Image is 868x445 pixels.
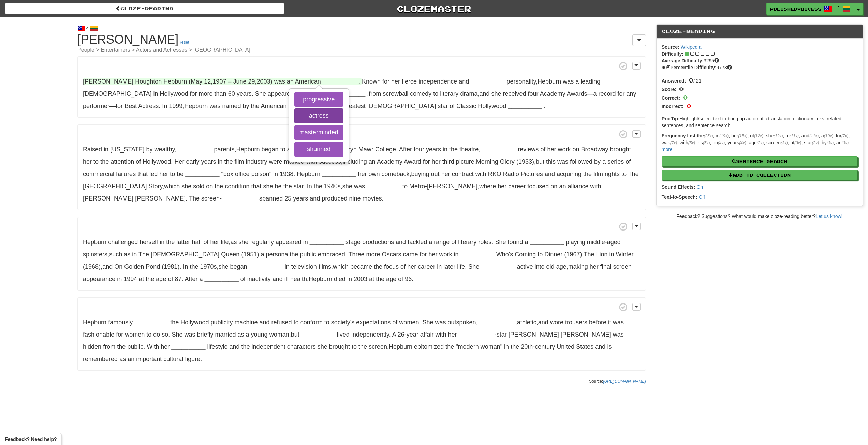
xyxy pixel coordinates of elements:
[235,170,250,177] span: office
[521,170,543,177] span: Pictures
[662,65,717,70] strong: 90 Percentile Difficulty:
[662,115,857,129] p: Highlight/select text to bring up automatic translation, dictionary links, related sentences, and...
[681,44,702,50] a: Wikipedia
[294,92,343,107] button: progressive
[558,146,571,153] span: work
[476,158,498,165] span: Morning
[402,183,408,190] span: to
[842,140,849,145] em: (3x)
[757,140,764,145] em: (3x)
[516,158,534,165] span: (1933)
[557,170,582,177] span: acquiring
[662,57,857,64] div: 3295
[567,90,597,97] span: Awards—a
[491,90,501,97] span: she
[358,146,373,153] span: Mawr
[93,158,99,165] span: to
[164,183,180,190] span: which
[718,140,725,145] em: (4x)
[414,146,424,153] span: four
[452,170,474,177] span: contract
[224,158,233,165] span: the
[662,147,673,152] a: more
[482,146,516,153] strong: __________
[478,103,506,109] span: Hollywood
[527,183,549,190] span: focused
[294,183,304,190] span: star
[236,146,260,153] span: Hepburn
[83,239,106,246] span: Hepburn
[536,158,544,165] span: but
[116,170,136,177] span: failures
[442,158,454,165] span: third
[322,170,356,177] strong: __________
[662,132,857,153] p: the , in , her , of , she , to , and , a , for , was , with , as , on , years , age , screen , at...
[662,194,697,200] strong: Text-to-Speech:
[242,103,249,109] span: by
[545,170,555,177] span: and
[280,170,293,177] span: 1938
[580,78,600,85] span: leading
[323,78,357,85] strong: __________
[263,183,273,190] span: she
[83,195,133,202] span: [PERSON_NAME]
[696,184,703,190] a: On
[508,103,542,109] strong: __________
[544,103,545,109] span: .
[294,142,343,157] button: shunned
[459,331,493,338] strong: __________
[689,76,693,84] span: 0
[214,146,234,153] span: parents
[104,146,108,153] span: in
[667,64,670,68] sup: th
[134,319,168,326] strong: __________
[222,103,241,109] span: named
[170,170,175,177] span: to
[739,140,746,145] em: (4x)
[310,195,320,202] span: and
[77,47,646,53] small: People > Entertainers > Actors and Actresses > [GEOGRAPHIC_DATA]
[662,64,857,71] div: 9773
[433,90,438,97] span: to
[662,170,857,180] button: Add to Collection
[83,146,102,153] span: Raised
[214,146,398,153] span: , .
[143,158,171,165] span: Hollywood
[657,25,863,39] div: Cloze-Reading
[362,195,382,202] span: movies
[481,263,515,270] strong: __________
[358,78,360,85] span: .
[704,134,713,138] em: (25x)
[204,78,211,85] span: 12
[431,170,440,177] span: out
[383,90,408,97] span: screwball
[221,170,233,177] span: "box
[261,103,287,109] span: American
[812,140,819,145] em: (3x)
[423,158,430,165] span: for
[322,195,347,202] span: produced
[83,158,92,165] span: her
[456,103,476,109] span: Classic
[269,158,282,165] span: were
[369,158,376,165] span: an
[450,103,455,109] span: of
[83,78,133,85] span: [PERSON_NAME]
[662,95,680,101] strong: Correct:
[540,90,565,97] span: Academy
[343,158,367,165] span: including
[528,90,539,97] span: four
[460,90,477,97] span: drama
[399,146,412,153] span: After
[163,78,187,85] span: Hepburn
[790,134,799,138] em: (11x)
[228,78,231,85] span: –
[382,78,389,85] span: for
[449,146,458,153] span: the
[594,158,601,165] span: by
[662,133,697,138] strong: Frequency List:
[77,24,646,33] div: /
[174,158,184,165] span: Her
[568,183,588,190] span: alliance
[836,5,839,10] span: /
